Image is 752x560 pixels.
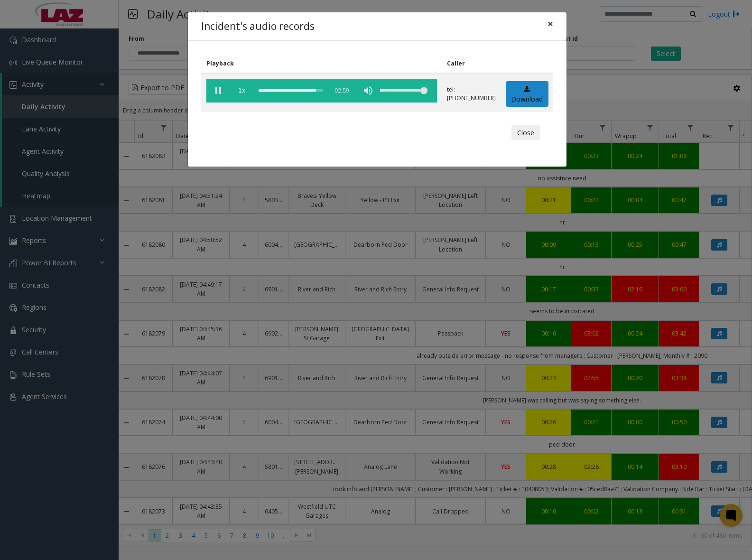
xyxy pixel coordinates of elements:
[506,81,548,107] a: Download
[230,79,254,103] span: playback speed button
[201,54,442,73] th: Playback
[380,79,427,103] div: volume level
[511,125,540,140] button: Close
[447,85,496,103] p: tel:[PHONE_NUMBER]
[548,17,553,30] span: ×
[442,54,501,73] th: Caller
[259,79,323,103] div: scrub bar
[201,19,315,34] h4: Incident's audio records
[541,12,560,36] button: Close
